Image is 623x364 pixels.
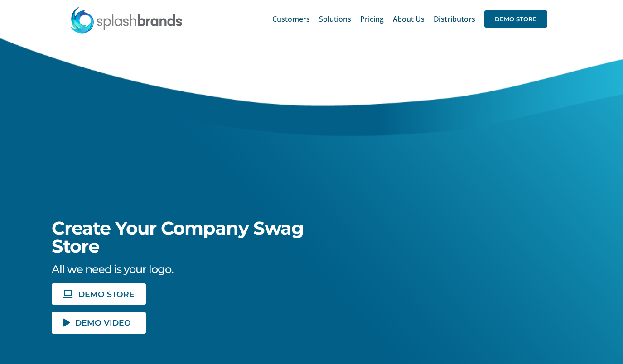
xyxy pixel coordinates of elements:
[78,290,135,298] span: DEMO STORE
[484,5,547,34] a: DEMO STORE
[52,283,146,305] a: DEMO STORE
[52,263,173,276] span: All we need is your logo.
[484,10,547,28] span: DEMO STORE
[272,5,547,34] nav: Main Menu
[272,5,310,34] a: Customers
[70,6,183,34] img: SplashBrands.com Logo
[75,319,131,326] span: DEMO VIDEO
[434,15,475,23] span: Distributors
[360,5,384,34] a: Pricing
[319,15,351,23] span: Solutions
[272,15,310,23] span: Customers
[52,217,304,257] span: Create Your Company Swag Store
[434,5,475,34] a: Distributors
[393,15,425,23] span: About Us
[360,15,384,23] span: Pricing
